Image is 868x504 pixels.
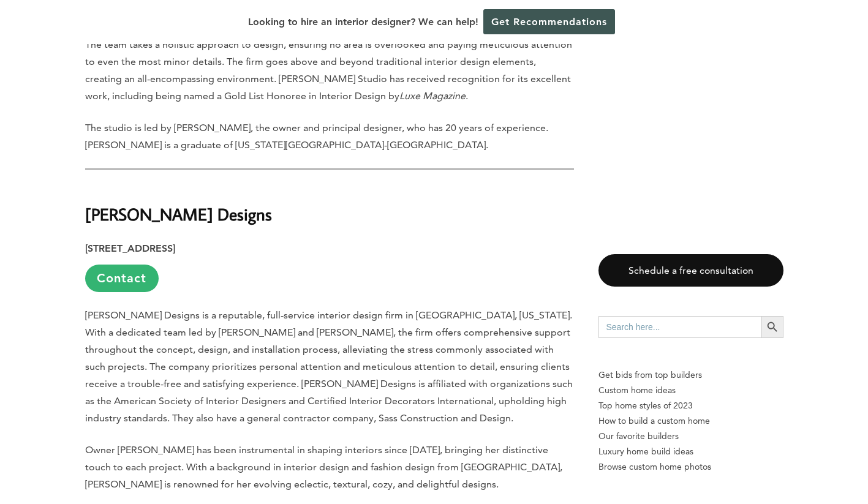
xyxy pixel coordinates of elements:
strong: [STREET_ADDRESS] [85,243,175,254]
a: Get Recommendations [483,9,615,34]
a: Custom home ideas [598,383,783,398]
p: The studio is led by [PERSON_NAME], the owner and principal designer, who has 20 years of experie... [85,119,574,154]
a: Luxury home build ideas [598,444,783,459]
svg: Search [766,320,779,334]
p: Get bids from top builders [598,367,783,383]
strong: [PERSON_NAME] Designs [85,203,272,225]
p: Owner [PERSON_NAME] has been instrumental in shaping interiors since [DATE], bringing her distinc... [85,442,574,493]
a: Contact [85,265,159,292]
a: How to build a custom home [598,413,783,429]
em: Luxe Magazine [399,90,466,102]
a: Our favorite builders [598,429,783,444]
a: Browse custom home photos [598,459,783,475]
a: Top home styles of 2023 [598,398,783,413]
input: Search here... [598,316,761,338]
p: [PERSON_NAME] Designs is a reputable, full-service interior design firm in [GEOGRAPHIC_DATA], [US... [85,307,574,427]
iframe: Drift Widget Chat Controller [633,416,853,489]
a: Schedule a free consultation [598,254,783,287]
